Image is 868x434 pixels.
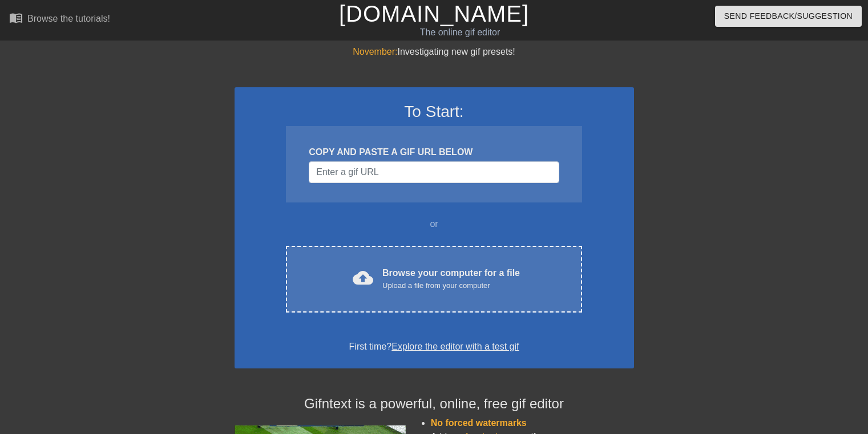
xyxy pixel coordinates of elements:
span: November: [353,47,397,56]
div: The online gif editor [295,26,625,39]
div: Browse your computer for a file [382,266,520,291]
div: COPY AND PASTE A GIF URL BELOW [309,145,559,159]
button: Send Feedback/Suggestion [715,6,862,27]
div: Upload a file from your computer [382,280,520,291]
span: cloud_upload [353,267,373,288]
span: Send Feedback/Suggestion [724,9,853,23]
h3: To Start: [249,102,619,121]
div: Browse the tutorials! [27,14,110,23]
input: Username [309,161,559,183]
span: No forced watermarks [431,418,527,428]
h4: Gifntext is a powerful, online, free gif editor [235,396,634,412]
div: Investigating new gif presets! [235,45,634,59]
a: [DOMAIN_NAME] [339,1,529,26]
a: Browse the tutorials! [9,11,110,29]
div: or [264,217,604,231]
div: First time? [249,340,619,354]
a: Explore the editor with a test gif [391,342,519,351]
span: menu_book [9,11,23,25]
